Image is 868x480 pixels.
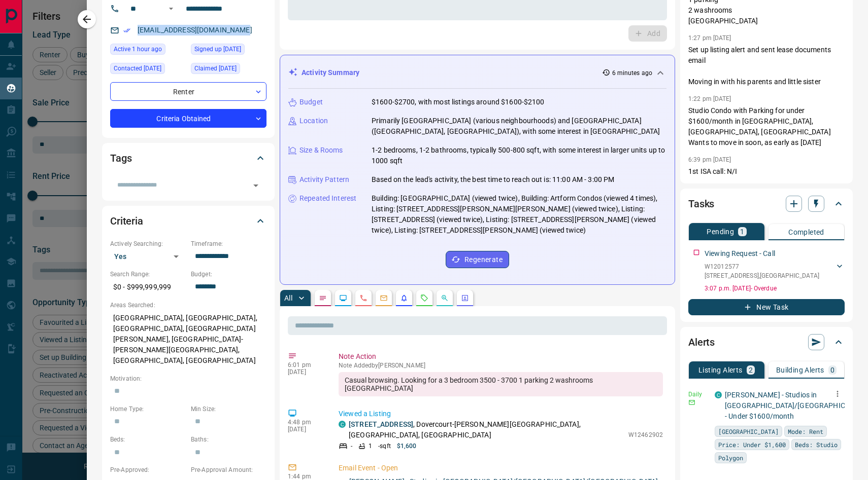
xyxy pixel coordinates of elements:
[749,366,753,374] p: 2
[705,248,775,259] p: Viewing Request - Call
[138,26,252,34] a: [EMAIL_ADDRESS][DOMAIN_NAME]
[707,228,734,235] p: Pending
[349,420,413,428] a: [STREET_ADDRESS]
[288,361,323,368] p: 6:01 pm
[194,63,237,73] span: Claimed [DATE]
[461,294,469,302] svg: Agent Actions
[441,294,449,302] svg: Opportunities
[110,465,186,474] p: Pre-Approved:
[788,229,824,236] p: Completed
[740,228,744,235] p: 1
[688,45,845,87] p: Set up listing alert and sent lease documents email Moving in with his parents and little sister
[288,368,323,376] p: [DATE]
[420,294,428,302] svg: Requests
[114,44,162,54] span: Active 1 hour ago
[698,366,743,374] p: Listing Alerts
[372,145,666,166] p: 1-2 bedrooms, 1-2 bathrooms, typically 500-800 sqft, with some interest in larger units up to 100...
[288,473,323,480] p: 1:44 pm
[688,299,845,315] button: New Task
[378,441,391,451] p: - sqft
[110,213,143,229] h2: Criteria
[339,372,663,396] div: Casual browsing. Looking for a 3 bedroom 3500 - 3700 1 parking 2 washrooms [GEOGRAPHIC_DATA]
[288,419,323,426] p: 4:48 pm
[110,248,186,265] div: Yes
[400,294,408,302] svg: Listing Alerts
[397,441,417,451] p: $1,600
[688,95,731,102] p: 1:22 pm [DATE]
[718,453,743,463] span: Polygon
[191,465,266,474] p: Pre-Approval Amount:
[110,239,186,248] p: Actively Searching:
[612,68,652,78] p: 6 minutes ago
[302,67,359,78] p: Activity Summary
[110,270,186,279] p: Search Range:
[110,44,186,58] div: Wed Oct 15 2025
[288,426,323,433] p: [DATE]
[110,279,186,296] p: $0 - $999,999,999
[284,294,292,302] p: All
[688,156,731,163] p: 6:39 pm [DATE]
[110,310,266,369] p: [GEOGRAPHIC_DATA], [GEOGRAPHIC_DATA], [GEOGRAPHIC_DATA], [GEOGRAPHIC_DATA][PERSON_NAME], [GEOGRAP...
[688,166,845,177] p: 1st ISA call: N/I
[114,63,161,73] span: Contacted [DATE]
[372,116,666,137] p: Primarily [GEOGRAPHIC_DATA] (various neighbourhoods) and [GEOGRAPHIC_DATA] ([GEOGRAPHIC_DATA], [G...
[319,294,327,302] svg: Notes
[776,366,824,374] p: Building Alerts
[299,97,323,107] p: Budget
[339,409,663,419] p: Viewed a Listing
[705,271,819,280] p: [STREET_ADDRESS] , [GEOGRAPHIC_DATA]
[795,439,838,450] span: Beds: Studio
[110,146,266,170] div: Tags
[359,294,368,302] svg: Calls
[110,374,266,383] p: Motivation:
[372,174,614,185] p: Based on the lead's activity, the best time to reach out is: 11:00 AM - 3:00 PM
[110,109,266,128] div: Criteria Obtained
[299,116,328,126] p: Location
[688,399,695,406] svg: Email
[339,362,663,369] p: Note Added by [PERSON_NAME]
[110,82,266,101] div: Renter
[688,334,715,350] h2: Alerts
[123,27,130,34] svg: Email Verified
[299,145,343,156] p: Size & Rooms
[688,196,714,212] h2: Tasks
[688,192,845,216] div: Tasks
[165,3,177,15] button: Open
[110,209,266,233] div: Criteria
[718,439,786,450] span: Price: Under $1,600
[628,430,663,439] p: W12462902
[288,63,666,82] div: Activity Summary6 minutes ago
[349,419,623,440] p: , Dovercourt-[PERSON_NAME][GEOGRAPHIC_DATA], [GEOGRAPHIC_DATA], [GEOGRAPHIC_DATA]
[299,193,356,204] p: Repeated Interest
[351,441,352,451] p: -
[191,435,266,444] p: Baths:
[339,351,663,362] p: Note Action
[688,105,845,148] p: Studio Condo with Parking for under $1600/month in [GEOGRAPHIC_DATA], [GEOGRAPHIC_DATA], [GEOGRAP...
[191,239,266,248] p: Timeframe:
[705,262,819,271] p: W12012577
[191,63,266,77] div: Thu Oct 09 2025
[191,270,266,279] p: Budget:
[339,294,347,302] svg: Lead Browsing Activity
[110,63,186,77] div: Tue Mar 04 2025
[688,390,709,399] p: Daily
[715,391,722,398] div: condos.ca
[191,44,266,58] div: Mon Aug 05 2024
[369,441,372,451] p: 1
[788,426,823,436] span: Mode: Rent
[372,97,545,107] p: $1600-$2700, with most listings around $1600-$2100
[372,193,666,236] p: Building: [GEOGRAPHIC_DATA] (viewed twice), Building: Artform Condos (viewed 4 times), Listing: [...
[705,260,845,282] div: W12012577[STREET_ADDRESS],[GEOGRAPHIC_DATA]
[446,251,509,268] button: Regenerate
[110,404,186,414] p: Home Type:
[380,294,388,302] svg: Emails
[830,366,834,374] p: 0
[718,426,779,436] span: [GEOGRAPHIC_DATA]
[194,44,241,54] span: Signed up [DATE]
[688,330,845,354] div: Alerts
[339,421,346,428] div: condos.ca
[705,284,845,293] p: 3:07 p.m. [DATE] - Overdue
[339,463,663,473] p: Email Event - Open
[299,174,349,185] p: Activity Pattern
[110,301,266,310] p: Areas Searched:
